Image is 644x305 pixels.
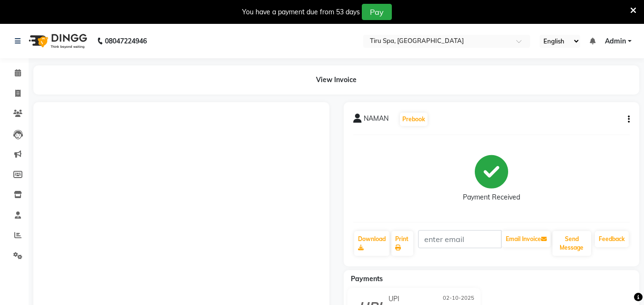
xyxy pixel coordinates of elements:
b: 08047224946 [105,28,147,54]
button: Email Invoice [502,231,551,247]
span: NAMAN [364,114,388,127]
span: UPI [388,294,399,304]
button: Prebook [400,113,428,126]
span: 02-10-2025 [443,294,474,304]
span: Payments [351,274,383,283]
input: enter email [418,230,501,248]
button: Send Message [552,231,591,256]
span: Admin [605,36,626,46]
div: View Invoice [33,65,639,95]
div: You have a payment due from 53 days [242,7,360,17]
div: Payment Received [463,192,520,202]
a: Download [354,231,389,256]
button: Pay [362,4,392,20]
a: Print [391,231,413,256]
img: logo [24,28,90,54]
a: Feedback [595,231,629,247]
